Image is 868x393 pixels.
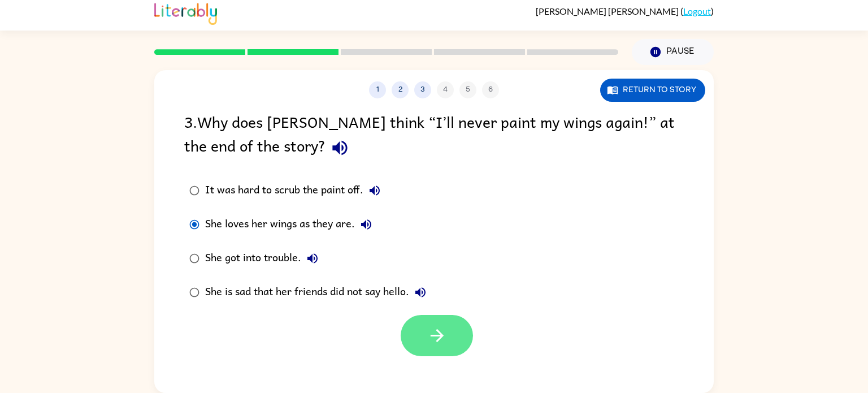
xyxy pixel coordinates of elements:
button: She got into trouble. [301,247,324,270]
a: Logout [683,6,711,16]
button: It was hard to scrub the paint off. [363,179,386,202]
button: Pause [632,39,714,65]
div: She is sad that her friends did not say hello. [205,281,432,304]
div: It was hard to scrub the paint off. [205,179,386,202]
button: 2 [392,81,409,98]
div: She loves her wings as they are. [205,213,377,236]
div: 3 . Why does [PERSON_NAME] think “I’ll never paint my wings again!” at the end of the story? [184,110,684,162]
div: ( ) [536,6,714,16]
button: Return to story [600,79,705,102]
button: She loves her wings as they are. [355,213,377,236]
div: She got into trouble. [205,247,324,270]
button: 1 [369,81,386,98]
span: [PERSON_NAME] [PERSON_NAME] [536,6,680,16]
button: 3 [414,81,431,98]
button: She is sad that her friends did not say hello. [409,281,432,304]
